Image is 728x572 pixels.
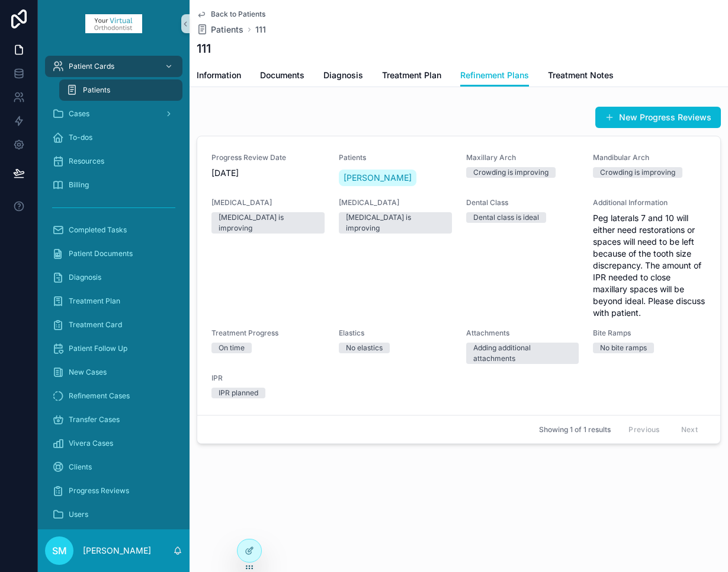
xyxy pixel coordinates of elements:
[69,320,122,330] span: Treatment Card
[45,56,182,77] a: Patient Cards
[197,69,241,81] span: Information
[45,362,182,383] a: New Cases
[466,328,579,338] span: Attachments
[69,273,101,282] span: Diagnosis
[260,65,304,88] a: Documents
[69,462,92,472] span: Clients
[52,544,67,558] span: SM
[466,198,579,207] span: Dental Class
[260,69,304,81] span: Documents
[548,65,614,88] a: Treatment Notes
[600,167,675,178] div: Crowding is improving
[69,486,129,496] span: Progress Reviews
[45,127,182,148] a: To-dos
[45,103,182,124] a: Cases
[339,328,452,338] span: Elastics
[69,180,89,190] span: Billing
[83,545,151,557] p: [PERSON_NAME]
[45,174,182,196] a: Billing
[595,107,721,128] button: New Progress Reviews
[473,343,572,364] div: Adding additional attachments
[211,373,325,383] span: IPR
[197,9,265,19] a: Back to Patients
[45,409,182,430] a: Transfer Cases
[344,172,412,184] span: [PERSON_NAME]
[45,314,182,335] a: Treatment Card
[45,385,182,407] a: Refinement Cases
[69,133,92,142] span: To-dos
[211,24,243,36] span: Patients
[473,212,539,223] div: Dental class is ideal
[83,85,110,95] span: Patients
[59,79,182,101] a: Patients
[211,9,265,19] span: Back to Patients
[69,415,120,424] span: Transfer Cases
[323,65,363,88] a: Diagnosis
[593,153,706,162] span: Mandibular Arch
[211,153,325,162] span: Progress Review Date
[69,391,130,401] span: Refinement Cases
[69,344,127,353] span: Patient Follow Up
[45,267,182,288] a: Diagnosis
[255,24,266,36] a: 111
[45,480,182,501] a: Progress Reviews
[69,296,120,306] span: Treatment Plan
[473,167,549,178] div: Crowding is improving
[69,439,113,448] span: Vivera Cases
[69,249,133,258] span: Patient Documents
[45,219,182,241] a: Completed Tasks
[45,456,182,478] a: Clients
[539,425,611,434] span: Showing 1 of 1 results
[38,47,190,529] div: scrollable content
[339,198,452,207] span: [MEDICAL_DATA]
[593,212,706,319] span: Peg laterals 7 and 10 will either need restorations or spaces will need to be left because of the...
[69,225,127,235] span: Completed Tasks
[219,212,318,234] div: [MEDICAL_DATA] is improving
[69,510,88,519] span: Users
[45,243,182,264] a: Patient Documents
[211,328,325,338] span: Treatment Progress
[346,212,445,234] div: [MEDICAL_DATA] is improving
[382,65,441,88] a: Treatment Plan
[339,170,416,186] a: [PERSON_NAME]
[323,69,363,81] span: Diagnosis
[197,136,720,415] a: Progress Review Date[DATE]Patients[PERSON_NAME]Maxillary ArchCrowding is improvingMandibular Arch...
[460,69,529,81] span: Refinement Plans
[45,338,182,359] a: Patient Follow Up
[339,153,452,162] span: Patients
[466,153,579,162] span: Maxillary Arch
[69,109,89,119] span: Cases
[45,504,182,525] a: Users
[219,388,258,398] div: IPR planned
[346,343,383,353] div: No elastics
[45,290,182,312] a: Treatment Plan
[548,69,614,81] span: Treatment Notes
[382,69,441,81] span: Treatment Plan
[69,368,107,377] span: New Cases
[197,40,211,57] h1: 111
[45,433,182,454] a: Vivera Cases
[197,24,243,36] a: Patients
[593,328,706,338] span: Bite Ramps
[197,65,241,88] a: Information
[211,167,325,179] span: [DATE]
[69,62,114,71] span: Patient Cards
[219,343,245,353] div: On time
[460,65,529,87] a: Refinement Plans
[85,14,142,33] img: App logo
[600,343,647,353] div: No bite ramps
[69,156,104,166] span: Resources
[211,198,325,207] span: [MEDICAL_DATA]
[45,151,182,172] a: Resources
[593,198,706,207] span: Additional Information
